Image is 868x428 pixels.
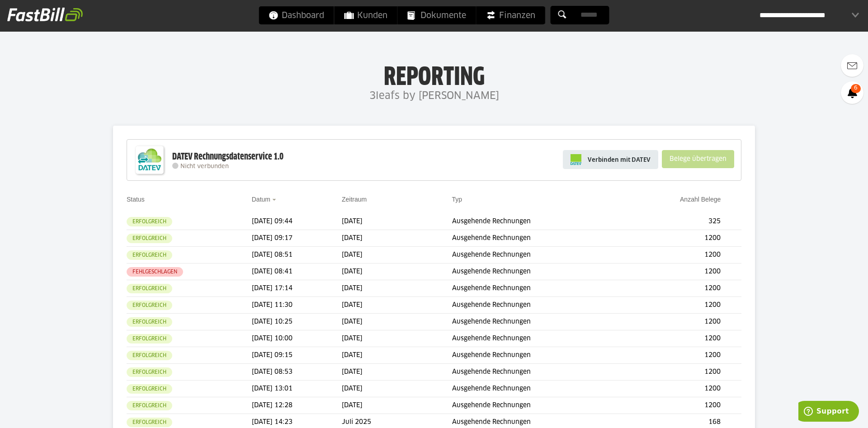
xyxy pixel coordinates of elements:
[127,384,172,394] sl-badge: Erfolgreich
[452,347,626,364] td: Ausgehende Rechnungen
[452,213,626,230] td: Ausgehende Rechnungen
[342,347,452,364] td: [DATE]
[452,196,462,203] a: Typ
[452,230,626,247] td: Ausgehende Rechnungen
[127,267,183,277] sl-badge: Fehlgeschlagen
[571,154,581,165] img: pi-datev-logo-farbig-24.svg
[626,230,725,247] td: 1200
[342,364,452,381] td: [DATE]
[127,301,172,310] sl-badge: Erfolgreich
[626,314,725,330] td: 1200
[252,364,342,381] td: [DATE] 08:53
[798,401,859,423] iframe: Öffnet ein Widget, in dem Sie weitere Informationen finden
[626,381,725,397] td: 1200
[626,330,725,347] td: 1200
[127,367,172,377] sl-badge: Erfolgreich
[626,297,725,314] td: 1200
[342,263,452,280] td: [DATE]
[342,330,452,347] td: [DATE]
[452,381,626,397] td: Ausgehende Rechnungen
[476,6,545,24] a: Finanzen
[342,297,452,314] td: [DATE]
[851,84,861,93] span: 6
[127,334,172,343] sl-badge: Erfolgreich
[626,247,725,263] td: 1200
[252,263,342,280] td: [DATE] 08:41
[588,155,651,164] span: Verbinden mit DATEV
[626,213,725,230] td: 325
[452,314,626,330] td: Ausgehende Rechnungen
[252,381,342,397] td: [DATE] 13:01
[180,164,229,169] span: Nicht verbunden
[626,364,725,381] td: 1200
[342,230,452,247] td: [DATE]
[486,6,535,24] span: Finanzen
[662,150,734,168] sl-button: Belege übertragen
[252,314,342,330] td: [DATE] 10:25
[452,297,626,314] td: Ausgehende Rechnungen
[132,142,168,178] img: DATEV-Datenservice Logo
[342,196,367,203] a: Zeitraum
[127,196,145,203] a: Status
[626,347,725,364] td: 1200
[452,263,626,280] td: Ausgehende Rechnungen
[342,247,452,263] td: [DATE]
[127,351,172,360] sl-badge: Erfolgreich
[127,401,172,410] sl-badge: Erfolgreich
[626,397,725,414] td: 1200
[252,347,342,364] td: [DATE] 09:15
[342,213,452,230] td: [DATE]
[252,330,342,347] td: [DATE] 10:00
[127,418,172,427] sl-badge: Erfolgreich
[90,64,778,87] h1: Reporting
[452,364,626,381] td: Ausgehende Rechnungen
[252,297,342,314] td: [DATE] 11:30
[342,280,452,297] td: [DATE]
[259,6,334,24] a: Dashboard
[342,314,452,330] td: [DATE]
[252,213,342,230] td: [DATE] 09:44
[452,397,626,414] td: Ausgehende Rechnungen
[452,330,626,347] td: Ausgehende Rechnungen
[626,263,725,280] td: 1200
[408,6,466,24] span: Dokumente
[272,199,278,201] img: sort_desc.gif
[680,196,721,203] a: Anzahl Belege
[127,317,172,327] sl-badge: Erfolgreich
[398,6,476,24] a: Dokumente
[127,250,172,260] sl-badge: Erfolgreich
[252,196,270,203] a: Datum
[172,151,283,163] div: DATEV Rechnungsdatenservice 1.0
[335,6,397,24] a: Kunden
[452,247,626,263] td: Ausgehende Rechnungen
[342,381,452,397] td: [DATE]
[252,247,342,263] td: [DATE] 08:51
[252,397,342,414] td: [DATE] 12:28
[127,217,172,226] sl-badge: Erfolgreich
[7,7,83,22] img: fastbill_logo_white.png
[127,284,172,293] sl-badge: Erfolgreich
[626,280,725,297] td: 1200
[452,280,626,297] td: Ausgehende Rechnungen
[563,150,658,169] a: Verbinden mit DATEV
[344,6,387,24] span: Kunden
[841,81,863,104] a: 6
[342,397,452,414] td: [DATE]
[269,6,324,24] span: Dashboard
[252,230,342,247] td: [DATE] 09:17
[127,234,172,243] sl-badge: Erfolgreich
[252,280,342,297] td: [DATE] 17:14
